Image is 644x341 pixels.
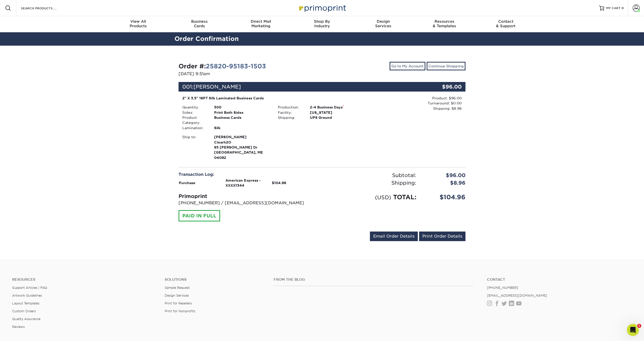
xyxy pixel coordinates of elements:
span: 0 [622,6,624,10]
div: Shipping: [274,115,306,120]
h4: Solutions [165,277,266,282]
a: Resources& Templates [414,16,475,32]
div: Lamination: [179,125,210,130]
div: $8.96 [420,179,469,187]
div: Marketing [230,19,291,28]
div: 500 [210,105,274,110]
div: 2-4 Business Days [306,105,370,110]
div: $96.00 [420,172,469,179]
div: Product: $96.00 Turnaround: $0.00 Shipping: $8.96 [370,96,462,111]
div: Products [108,19,169,28]
div: $104.96 [420,193,469,202]
a: Print for Nonprofits [165,309,195,313]
a: Custom Orders [12,309,36,313]
div: Production: [274,105,306,110]
a: [EMAIL_ADDRESS][DOMAIN_NAME] [487,294,547,297]
a: Shop ByIndustry [291,16,353,32]
a: Go to My Account [390,62,425,70]
span: [PERSON_NAME] [214,134,270,139]
strong: [GEOGRAPHIC_DATA], ME 04092 [214,134,270,160]
div: Facility: [274,110,306,115]
a: Design Services [165,294,189,297]
a: Print Order Details [419,232,465,241]
strong: Purchase [179,181,195,185]
strong: American Express - XXXX1344 [225,178,261,187]
div: Shipping: [322,179,420,187]
strong: $104.96 [272,181,286,185]
div: & Support [475,19,536,28]
p: [PHONE_NUMBER] / [EMAIL_ADDRESS][DOMAIN_NAME] [179,200,318,206]
div: 2" X 3.5" 16PT Silk Laminated Business Cards [182,96,366,101]
a: Reviews [12,325,25,329]
a: Contact& Support [475,16,536,32]
a: Sample Request [165,286,190,290]
div: Cards [169,19,230,28]
div: & Templates [414,19,475,28]
div: Business Cards [210,115,274,125]
span: TOTAL: [393,193,416,201]
div: 001: [179,82,418,92]
span: View All [108,19,169,24]
div: UPS Ground [306,115,370,120]
div: Sides: [179,110,210,115]
a: View AllProducts [108,16,169,32]
h2: Order Confirmation [171,34,473,44]
a: Artwork Guidelines [12,294,42,297]
h4: Resources [12,277,157,282]
div: Silk [210,125,274,130]
a: Layout Templates [12,301,39,305]
span: Direct Mail [230,19,291,24]
a: Email Order Details [370,232,418,241]
h4: From the Blog [274,277,474,282]
img: Primoprint [297,3,347,13]
div: Primoprint [179,192,318,200]
div: Subtotal: [322,172,420,179]
a: Continue Shopping [427,62,465,70]
span: MY CART [606,6,621,10]
span: Business [169,19,230,24]
span: [PERSON_NAME] [193,84,241,90]
div: Product Category: [179,115,210,125]
span: 1 [637,324,641,328]
a: Contact [487,277,632,282]
a: DesignServices [353,16,414,32]
div: Quantity: [179,105,210,110]
a: Support Articles | FAQ [12,286,47,290]
a: Direct MailMarketing [230,16,291,32]
a: 25820-95183-1503 [206,63,266,70]
span: Resources [414,19,475,24]
div: Transaction Log: [179,172,318,178]
input: SEARCH PRODUCTS..... [20,5,70,11]
div: Services [353,19,414,28]
a: Print for Resellers [165,301,192,305]
div: Industry [291,19,353,28]
div: Print Both Sides [210,110,274,115]
div: Ship to: [179,134,210,160]
span: Design [353,19,414,24]
span: Shop By [291,19,353,24]
a: [PHONE_NUMBER] [487,286,518,290]
strong: Order #: [179,63,266,70]
div: $96.00 [418,82,465,92]
span: Clearh2O [214,140,270,145]
div: PAID IN FULL [179,210,220,222]
a: BusinessCards [169,16,230,32]
small: (USD) [375,194,391,201]
a: Quality Assurance [12,317,40,321]
p: [DATE] 9:51am [179,71,318,77]
div: [US_STATE] [306,110,370,115]
iframe: Intercom live chat [627,324,639,336]
span: 85 [PERSON_NAME] Dr [214,145,270,150]
span: Contact [475,19,536,24]
iframe: Google Customer Reviews [1,326,43,339]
